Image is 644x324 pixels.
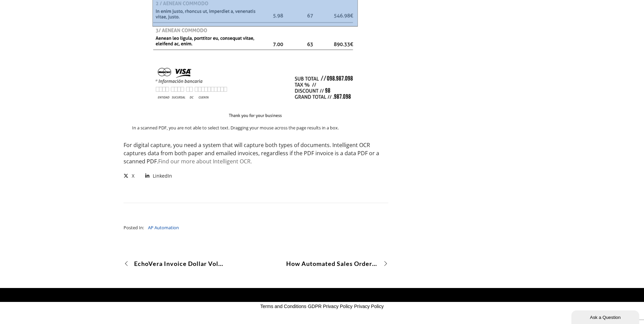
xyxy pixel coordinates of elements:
span: EchoVera Invoice Dollar Volume Surpasses $8 Billion Mark [129,259,231,268]
a: How Automated Sales Order Processing for NetSuite Increases Sales [281,259,388,266]
a: Terms and Conditions [260,304,306,309]
a: EchoVera Invoice Dollar Volume Surpasses $8 Billion Mark [124,259,231,266]
a: X [124,172,134,178]
p: For digital capture, you need a system that will capture both types of documents. Intelligent OCR... [124,141,388,165]
a: Find our more about Intelligent OCR. [158,158,252,165]
a: GDPR Privacy Policy [308,304,352,309]
a: LinkedIn [145,172,172,178]
a: AP Automation [148,224,179,231]
p: In a scanned PDF, you are not able to select text. Dragging your mouse across the page results in... [132,124,380,133]
span: - [352,304,354,309]
a: Privacy Policy [354,304,384,309]
span: LinkedIn [153,172,172,180]
span: How Automated Sales Order Processing for NetSuite Increases Sales [281,259,383,268]
span: X [132,172,134,180]
span: Posted In: [124,224,144,231]
iframe: chat widget [571,309,641,324]
span: - [306,304,308,309]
